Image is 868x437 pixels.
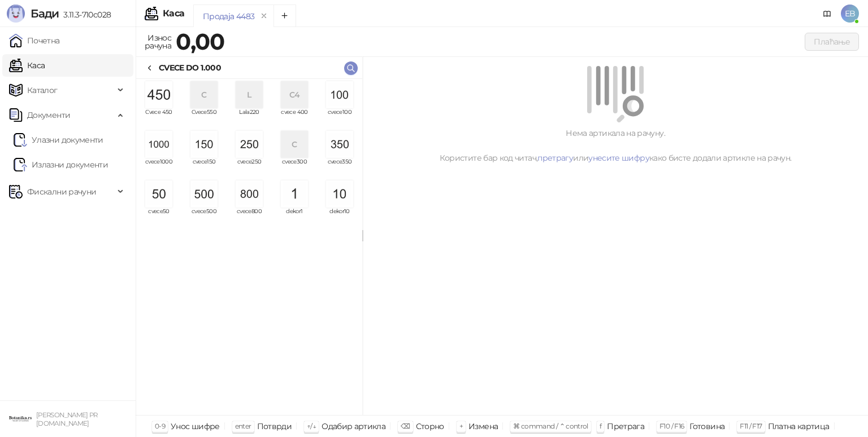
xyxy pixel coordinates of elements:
div: C4 [281,81,308,108]
a: Каса [9,54,45,77]
span: cvece1000 [141,159,177,176]
button: Add tab [274,5,296,27]
span: cvece100 [322,109,358,126]
span: cvece800 [231,209,267,226]
small: [PERSON_NAME] PR [DOMAIN_NAME] [36,411,98,427]
span: cvece350 [322,159,358,176]
span: 3.11.3-710c028 [59,10,111,20]
div: Измена [468,419,498,434]
span: ⌘ command / ⌃ control [513,422,588,430]
span: Каталог [27,79,58,101]
span: Cvece550 [186,109,222,126]
div: Износ рачуна [142,30,173,53]
div: Каса [163,9,184,18]
span: 0-9 [155,422,165,430]
span: Lala220 [231,109,267,126]
span: ↑/↓ [307,422,316,430]
span: cvece50 [141,209,177,226]
span: EB [841,5,859,23]
img: Logo [7,5,25,23]
div: Сторно [416,419,444,434]
img: Slika [236,180,263,208]
span: ⌫ [401,422,410,430]
span: + [459,422,463,430]
span: Cvece 450 [141,109,177,126]
span: F10 / F16 [659,422,684,430]
div: grid [136,79,362,415]
div: C [190,81,218,108]
a: Документација [818,5,836,23]
div: Унос шифре [171,419,220,434]
img: Slika [190,180,218,208]
div: L [236,81,263,108]
div: Претрага [607,419,644,434]
button: Плаћање [805,33,859,51]
span: dekor1 [276,209,313,226]
div: C [281,131,308,158]
span: Бади [31,7,59,20]
a: претрагу [537,153,573,163]
strong: 0,00 [176,28,224,55]
span: cvece500 [186,209,222,226]
span: Документи [27,104,70,126]
span: cvece250 [231,159,267,176]
div: Платна картица [768,419,830,434]
span: cvece150 [186,159,222,176]
a: Почетна [9,29,60,52]
div: Нема артикала на рачуну. Користите бар код читач, или како бисте додали артикле на рачун. [376,127,854,164]
span: cvece300 [276,159,313,176]
span: f [600,422,601,430]
img: Slika [326,131,353,158]
img: 64x64-companyLogo-0e2e8aaa-0bd2-431b-8613-6e3c65811325.png [9,408,32,430]
img: Slika [145,81,172,108]
img: Slika [190,131,218,158]
div: Готовина [689,419,724,434]
span: Фискални рачуни [27,180,96,203]
img: Slika [145,180,172,208]
img: Slika [145,131,172,158]
span: dekor10 [322,209,358,226]
div: Продаја 4483 [203,10,254,23]
button: remove [257,11,271,21]
div: Одабир артикла [322,419,385,434]
div: CVECE DO 1.000 [159,61,221,74]
span: cvece 400 [276,109,313,126]
a: Ulazni dokumentiУлазни документи [14,129,103,151]
a: унесите шифру [588,153,649,163]
img: Slika [326,81,353,108]
img: Slika [281,180,308,208]
img: Slika [236,131,263,158]
span: F11 / F17 [740,422,762,430]
div: Потврди [257,419,292,434]
img: Slika [326,180,353,208]
span: enter [235,422,251,430]
a: Излазни документи [14,153,108,176]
